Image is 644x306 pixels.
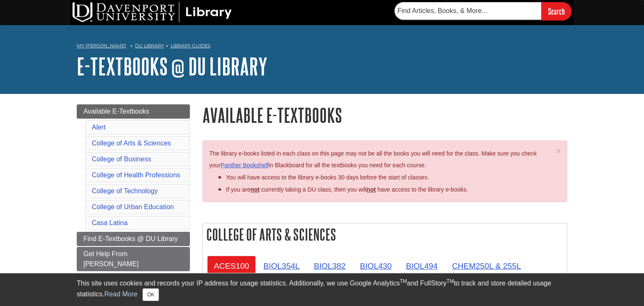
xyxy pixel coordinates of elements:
[447,278,454,284] sup: TM
[221,162,268,169] a: Panther Bookshelf
[135,43,164,49] a: DU Library
[83,108,149,115] span: Available E-Textbooks
[203,104,567,126] h1: Available E-Textbooks
[73,2,232,22] img: DU Library
[395,2,541,20] input: Find Articles, Books, & More...
[395,2,571,20] form: Searches DU Library's articles, books, and more
[77,42,126,49] a: My [PERSON_NAME]
[541,2,571,20] input: Search
[366,186,376,193] u: not
[307,256,353,276] a: BIOL382
[104,290,138,298] a: Read More
[556,146,561,155] button: Close
[77,232,190,246] a: Find E-Textbooks @ DU Library
[92,156,151,163] a: College of Business
[92,124,106,131] a: Alert
[250,186,260,193] strong: not
[92,187,158,194] a: College of Technology
[92,219,127,226] a: Casa Latina
[77,104,190,119] a: Available E-Textbooks
[400,278,407,284] sup: TM
[203,223,567,246] h2: College of Arts & Sciences
[92,140,171,147] a: College of Arts & Sciences
[226,174,429,181] span: You will have access to the library e-books 30 days before the start of classes.
[77,40,567,54] nav: breadcrumb
[171,43,210,49] a: Library Guides
[399,256,444,276] a: BIOL494
[92,203,174,210] a: College of Urban Education
[207,256,256,276] a: ACES100
[92,171,180,179] a: College of Health Professions
[77,247,190,271] a: Get Help From [PERSON_NAME]
[556,146,561,156] span: ×
[77,278,567,301] div: This site uses cookies and records your IP address for usage statistics. Additionally, we use Goo...
[143,288,159,301] button: Close
[83,235,178,242] span: Find E-Textbooks @ DU Library
[353,256,398,276] a: BIOL430
[445,256,528,276] a: CHEM250L & 255L
[209,150,537,169] span: The library e-books listed in each class on this page may not be all the books you will need for ...
[226,186,468,193] span: If you are currently taking a DU class, then you will have access to the library e-books.
[257,256,306,276] a: BIOL354L
[77,53,267,79] a: E-Textbooks @ DU Library
[83,250,139,267] span: Get Help From [PERSON_NAME]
